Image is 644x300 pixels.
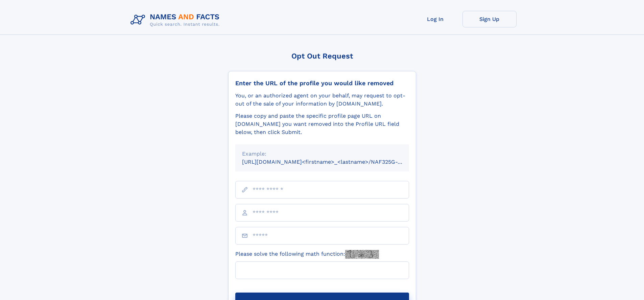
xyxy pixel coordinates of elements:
[235,92,409,108] div: You, or an authorized agent on your behalf, may request to opt-out of the sale of your informatio...
[408,11,462,27] a: Log In
[242,159,422,165] small: [URL][DOMAIN_NAME]<firstname>_<lastname>/NAF325G-xxxxxxxx
[228,52,416,60] div: Opt Out Request
[235,112,409,136] div: Please copy and paste the specific profile page URL on [DOMAIN_NAME] you want removed into the Pr...
[235,250,379,259] label: Please solve the following math function:
[235,79,409,87] div: Enter the URL of the profile you would like removed
[242,150,402,158] div: Example:
[462,11,517,27] a: Sign Up
[128,11,225,29] img: Logo Names and Facts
